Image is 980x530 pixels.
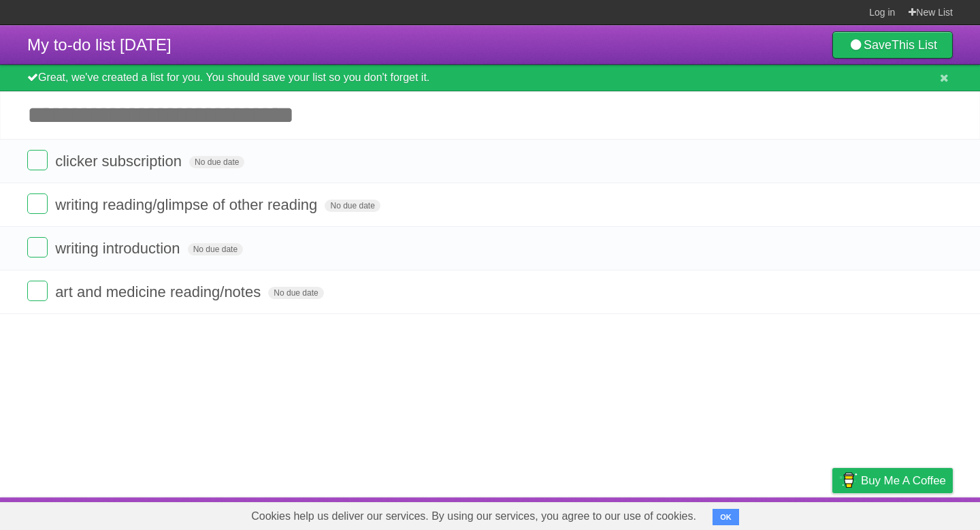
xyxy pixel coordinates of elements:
span: My to-do list [DATE] [27,35,171,54]
b: This List [892,38,937,52]
img: Buy me a coffee [839,469,857,492]
span: No due date [325,200,380,212]
span: writing reading/glimpse of other reading [55,196,321,213]
span: clicker subscription [55,153,185,170]
label: Done [27,193,48,214]
a: Terms [768,501,798,527]
label: Done [27,150,48,170]
a: About [651,501,680,527]
a: Suggest a feature [867,501,953,527]
button: OK [713,509,739,525]
span: Cookies help us deliver our services. By using our services, you agree to our use of cookies. [238,503,710,530]
a: SaveThis List [832,31,953,59]
label: Done [27,281,48,301]
a: Buy me a coffee [832,468,953,493]
span: Buy me a coffee [861,469,946,493]
a: Developers [696,501,751,527]
span: art and medicine reading/notes [55,283,264,300]
span: No due date [189,156,244,168]
span: No due date [268,287,323,299]
span: writing introduction [55,240,183,257]
a: Privacy [815,501,850,527]
span: No due date [188,243,243,255]
label: Done [27,237,48,258]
